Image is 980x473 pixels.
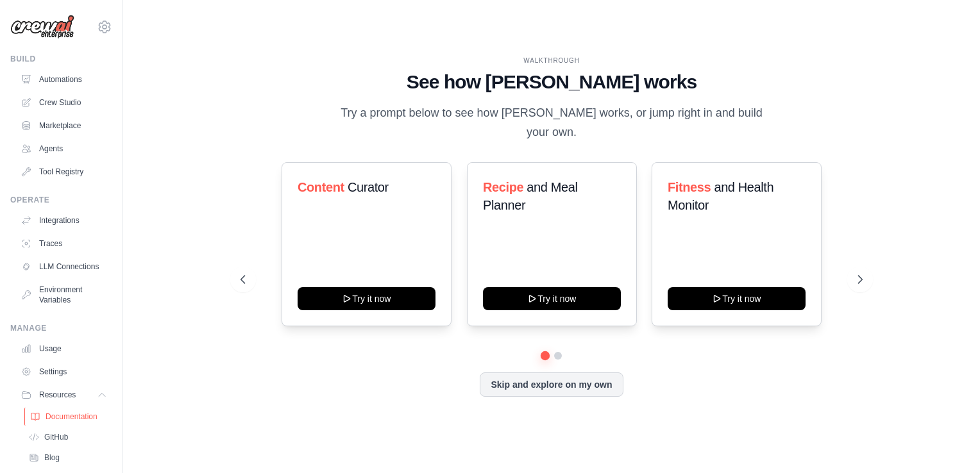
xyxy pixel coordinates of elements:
p: Try a prompt below to see how [PERSON_NAME] works, or jump right in and build your own. [336,104,767,142]
span: Recipe [483,180,523,194]
iframe: Chat Widget [916,411,980,473]
span: GitHub [44,432,68,442]
span: Content [298,180,344,194]
div: Manage [10,323,112,333]
button: Try it now [298,287,435,310]
img: Logo [10,15,74,39]
a: Usage [15,338,112,359]
a: LLM Connections [15,256,112,277]
a: Crew Studio [15,92,112,113]
button: Resources [15,385,112,405]
button: Try it now [483,287,621,310]
h1: See how [PERSON_NAME] works [241,71,863,94]
div: WALKTHROUGH [241,56,863,65]
a: Integrations [15,210,112,231]
span: Documentation [46,411,97,422]
div: Operate [10,195,112,205]
a: Traces [15,233,112,254]
a: GitHub [23,428,112,446]
a: Blog [23,449,112,467]
a: Automations [15,69,112,90]
a: Agents [15,138,112,159]
a: Marketplace [15,115,112,136]
a: Environment Variables [15,279,112,310]
a: Tool Registry [15,162,112,182]
span: Curator [348,180,389,194]
button: Try it now [668,287,806,310]
span: Fitness [668,180,711,194]
span: and Meal Planner [483,180,577,212]
button: Skip and explore on my own [480,372,623,397]
a: Documentation [24,408,114,426]
span: Resources [39,390,76,400]
a: Settings [15,361,112,382]
div: Build [10,54,112,64]
span: and Health Monitor [668,180,773,212]
span: Blog [44,452,60,463]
